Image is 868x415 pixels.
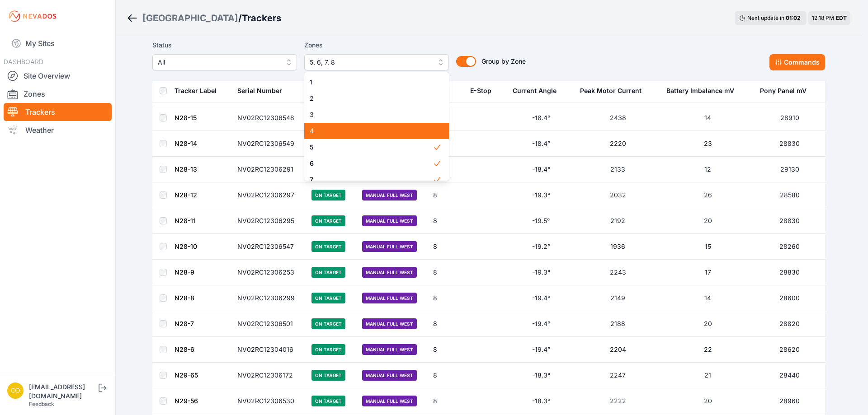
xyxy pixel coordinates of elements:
[310,94,433,103] span: 2
[310,78,433,87] span: 1
[304,72,449,181] div: 5, 6, 7, 8
[310,110,433,119] span: 3
[304,54,449,70] button: 5, 6, 7, 8
[310,126,433,135] span: 4
[310,175,433,184] span: 7
[310,57,431,68] span: 5, 6, 7, 8
[310,143,433,152] span: 5
[310,159,433,168] span: 6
